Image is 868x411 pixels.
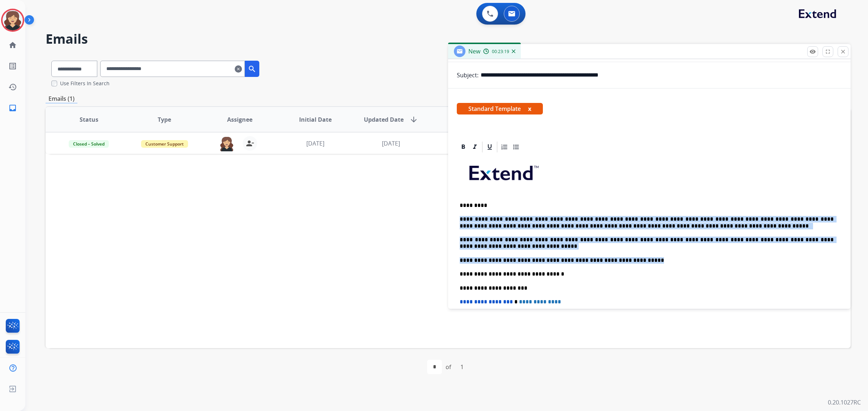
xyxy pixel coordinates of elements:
mat-icon: history [8,83,17,91]
img: avatar [3,10,23,30]
button: x [528,104,531,113]
span: Updated Date [364,115,404,124]
label: Use Filters In Search [60,80,110,87]
div: Underline [484,142,495,152]
mat-icon: fullscreen [825,48,831,55]
mat-icon: clear [235,65,242,73]
mat-icon: remove_red_eye [809,48,816,55]
div: Italic [469,142,480,152]
span: [DATE] [306,139,324,147]
div: Ordered List [499,142,510,152]
span: Customer Support [141,140,188,148]
span: Initial Date [299,115,332,124]
div: Bold [458,142,469,152]
mat-icon: home [8,41,17,49]
p: 0.20.1027RC [828,398,861,407]
div: 1 [455,360,469,374]
h2: Emails [46,32,851,46]
div: Bullet List [511,142,522,152]
span: [DATE] [382,139,400,147]
mat-icon: inbox [8,104,17,112]
span: Assignee [227,115,252,124]
span: Type [158,115,171,124]
span: Status [80,115,98,124]
p: Subject: [457,71,478,79]
img: agent-avatar [220,136,234,151]
span: 00:23:19 [492,49,509,55]
mat-icon: search [248,65,256,73]
mat-icon: list_alt [8,62,17,70]
span: Closed – Solved [69,140,109,148]
mat-icon: arrow_downward [409,115,418,124]
mat-icon: person_remove [246,139,254,148]
div: of [446,363,451,371]
mat-icon: close [840,48,846,55]
span: New [468,47,480,55]
span: Standard Template [457,103,543,114]
p: Emails (1) [46,94,77,103]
